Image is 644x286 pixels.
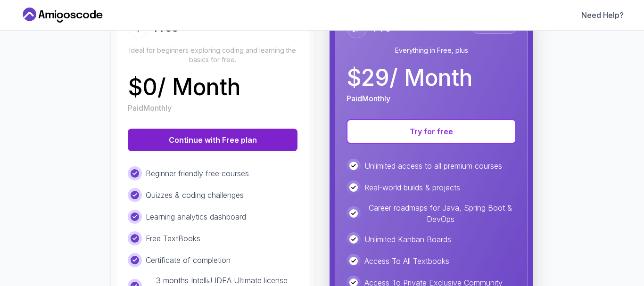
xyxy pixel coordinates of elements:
[347,66,472,89] p: $ 29 / Month
[364,182,460,193] p: Real-world builds & projects
[146,211,246,222] p: Learning analytics dashboard
[364,255,449,267] p: Access To All Textbooks
[146,168,249,179] p: Beginner friendly free courses
[364,202,516,225] p: Career roadmaps for Java, Spring Boot & DevOps
[581,9,624,21] a: Need Help?
[347,46,516,55] p: Everything in Free, plus
[347,119,516,144] button: Try for free
[364,160,502,172] p: Unlimited access to all premium courses
[128,102,172,114] p: Paid Monthly
[128,129,297,151] button: Continue with Free plan
[146,233,200,244] p: Free TextBooks
[347,93,390,104] p: Paid Monthly
[146,189,244,201] p: Quizzes & coding challenges
[128,76,240,98] p: $ 0 / Month
[128,46,297,65] p: Ideal for beginners exploring coding and learning the basics for free.
[146,254,231,266] p: Certificate of completion
[364,234,451,245] p: Unlimited Kanban Boards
